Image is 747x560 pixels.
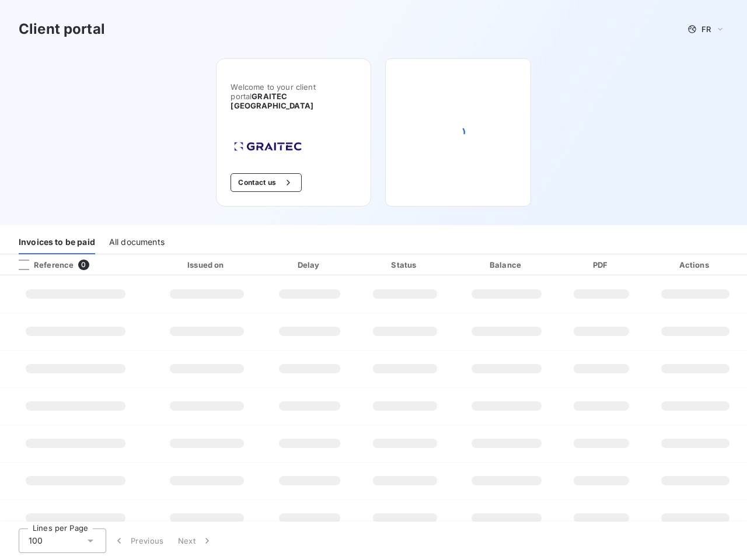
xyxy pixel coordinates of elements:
div: Balance [456,259,557,271]
button: Next [171,528,220,553]
button: Previous [106,528,171,553]
span: 100 [29,535,43,547]
div: Invoices to be paid [19,230,95,254]
div: Status [359,259,452,271]
div: Delay [266,259,354,271]
div: Issued on [153,259,260,271]
div: Actions [645,259,745,271]
span: GRAITEC [GEOGRAPHIC_DATA] [231,92,313,110]
span: FR [701,24,711,34]
div: PDF [562,259,641,271]
button: Contact us [231,173,301,192]
div: Reference [9,260,74,270]
h3: Client portal [19,19,105,40]
span: Welcome to your client portal [231,82,357,110]
div: All documents [109,230,165,254]
img: Company logo [231,138,305,155]
span: 0 [78,260,89,270]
